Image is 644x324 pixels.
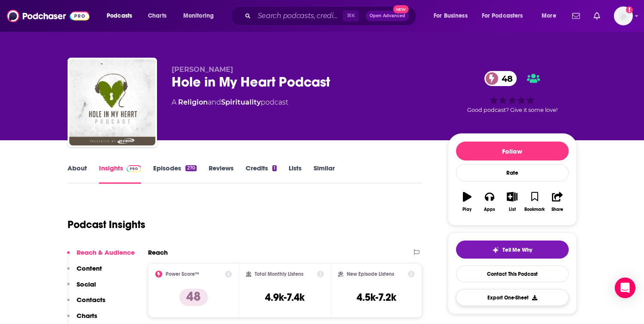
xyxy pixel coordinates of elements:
[67,280,96,296] button: Social
[255,271,303,277] h2: Total Monthly Listens
[166,271,199,277] h2: Power Score™
[536,9,567,23] button: open menu
[546,186,568,217] button: Share
[107,10,132,22] span: Podcasts
[314,164,335,184] a: Similar
[7,8,89,24] img: Podchaser - Follow, Share and Rate Podcasts
[99,164,142,184] a: InsightsPodchaser Pro
[502,247,532,253] span: Tell Me Why
[153,164,196,184] a: Episodes270
[183,10,214,22] span: Monitoring
[67,264,102,280] button: Content
[456,265,569,282] a: Contact This Podcast
[77,312,97,320] p: Charts
[462,207,471,212] div: Play
[552,207,563,212] div: Share
[101,9,143,23] button: open menu
[67,248,135,264] button: Reach & Audience
[68,218,145,231] h1: Podcast Insights
[456,241,569,259] button: tell me why sparkleTell Me Why
[347,271,394,277] h2: New Episode Listens
[77,248,135,256] p: Reach & Audience
[501,186,523,217] button: List
[68,164,87,184] a: About
[456,289,569,306] button: Export One-Sheet
[254,9,343,23] input: Search podcasts, credits, & more...
[172,97,288,108] div: A podcast
[221,98,261,106] a: Spirituality
[77,264,102,272] p: Content
[434,10,468,22] span: For Business
[615,278,635,298] div: Open Intercom Messenger
[185,165,196,171] div: 270
[172,65,233,74] span: [PERSON_NAME]
[69,59,155,145] img: Hole in My Heart Podcast
[614,6,633,25] button: Show profile menu
[142,9,172,23] a: Charts
[456,186,478,217] button: Play
[492,247,499,253] img: tell me why sparkle
[289,164,302,184] a: Lists
[448,65,577,119] div: 48Good podcast? Give it some love!
[67,296,105,312] button: Contacts
[77,296,105,304] p: Contacts
[484,207,495,212] div: Apps
[370,14,405,18] span: Open Advanced
[265,291,305,304] h3: 4.9k-7.4k
[209,164,234,184] a: Reviews
[148,10,166,22] span: Charts
[177,9,225,23] button: open menu
[590,9,604,23] a: Show notifications dropdown
[524,207,545,212] div: Bookmark
[246,164,277,184] a: Credits1
[366,11,409,21] button: Open AdvancedNew
[343,10,359,22] span: ⌘ K
[626,6,633,13] svg: Add a profile image
[456,142,569,160] button: Follow
[148,248,168,256] h2: Reach
[467,107,558,113] span: Good podcast? Give it some love!
[428,9,478,23] button: open menu
[614,6,633,25] img: User Profile
[484,71,517,86] a: 48
[272,165,277,171] div: 1
[179,289,208,306] p: 48
[542,10,556,22] span: More
[456,164,569,182] div: Rate
[77,280,96,288] p: Social
[178,98,208,106] a: Religion
[509,207,516,212] div: List
[478,186,501,217] button: Apps
[482,10,523,22] span: For Podcasters
[393,5,409,13] span: New
[357,291,396,304] h3: 4.5k-7.2k
[239,6,425,26] div: Search podcasts, credits, & more...
[208,98,221,106] span: and
[569,9,583,23] a: Show notifications dropdown
[493,71,517,86] span: 48
[524,186,546,217] button: Bookmark
[476,9,536,23] button: open menu
[614,6,633,25] span: Logged in as sschroeder
[126,165,142,172] img: Podchaser Pro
